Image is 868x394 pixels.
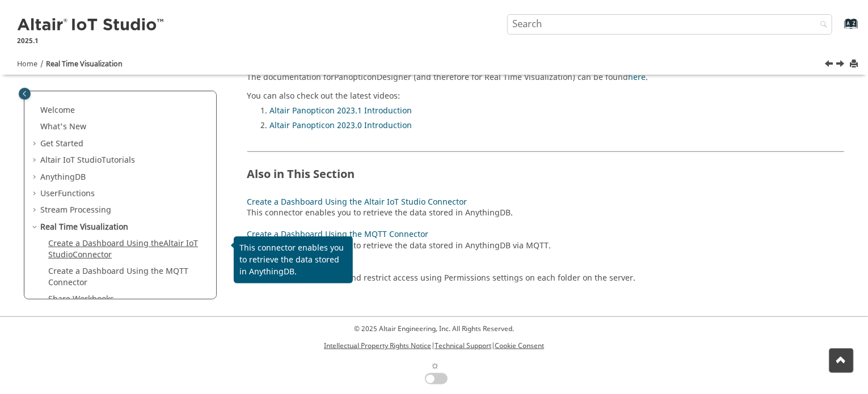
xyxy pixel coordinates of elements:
a: Create a Dashboard Using the MQTT Connector [247,228,429,240]
button: Print this page [850,57,859,72]
a: Welcome [40,104,75,116]
span: Expand UserFunctions [31,188,40,200]
a: Real Time Visualization [46,59,123,69]
h2: Also in This Section [247,151,845,186]
span: Functions [58,188,95,200]
a: Next topic: Create a Dashboard Using the Altair IoT Studio Connector [837,58,846,72]
a: Previous topic: Example: Create a Data Source and a Stream Application [825,58,835,72]
span: Altair IoT Studio [40,154,102,166]
span: ☼ [431,358,440,373]
a: UserFunctions [40,188,95,200]
div: This connector enables you to retrieve the data stored in AnythingDB via MQTT. [247,240,833,252]
span: Expand AnythingDB [31,172,40,183]
label: Change to dark/light theme [420,358,448,384]
button: Search [805,14,837,36]
a: Home [17,59,37,69]
p: | | [324,341,544,351]
p: 2025.1 [17,36,166,46]
a: Go to index terms page [826,23,852,35]
a: Cookie Consent [495,341,544,351]
img: Altair IoT Studio [17,16,166,35]
p: This connector enables you to retrieve the data stored in AnythingDB. [239,242,347,278]
span: Expand Stream Processing [31,205,40,216]
span: Altair IoT Studio [48,238,198,261]
a: Altair Panopticon 2023.0 Introduction [270,120,412,132]
button: Toggle publishing table of content [19,88,31,100]
a: Share Workbooks [48,293,114,305]
span: Collapse Real Time Visualization [31,222,40,233]
span: Expand Get Started [31,138,40,150]
a: Get Started [40,138,83,150]
a: Stream Processing [40,204,111,216]
a: Technical Support [435,341,491,351]
p: © 2025 Altair Engineering, Inc. All Rights Reserved. [324,324,544,334]
a: Altair Panopticon 2023.1 Introduction [270,105,412,117]
div: You can share Workbooks and restrict access using Permissions settings on each folder on the server. [247,273,833,284]
span: Expand Altair IoT StudioTutorials [31,155,40,166]
a: Create a Dashboard Using theAltair IoT StudioConnector [48,238,198,261]
div: This connector enables you to retrieve the data stored in AnythingDB. [247,207,833,219]
a: Real Time Visualization [40,221,128,233]
input: Search query [507,14,833,35]
nav: Child Links [247,194,833,291]
a: Create a Dashboard Using the MQTT Connector [48,265,188,289]
a: Altair IoT StudioTutorials [40,154,135,166]
a: Intellectual Property Rights Notice [324,341,431,351]
a: AnythingDB [40,171,86,183]
a: What's New [40,121,86,133]
div: You can also check out the latest videos: [247,91,845,134]
a: Create a Dashboard Using the Altair IoT Studio Connector [247,196,467,208]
